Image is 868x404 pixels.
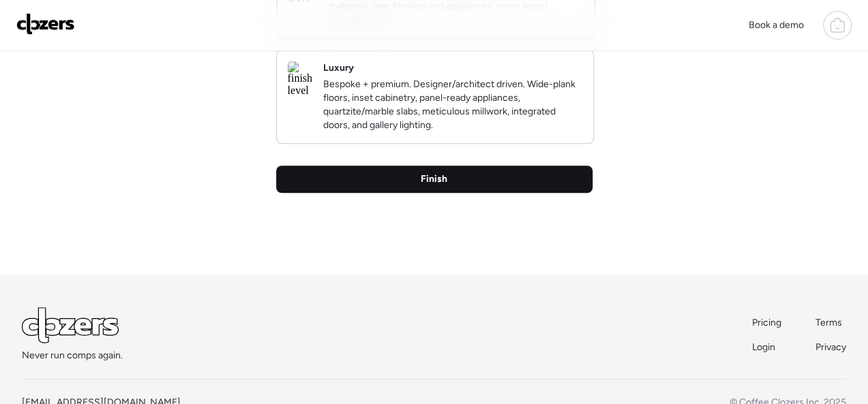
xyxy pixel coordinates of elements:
span: Finish [421,172,447,186]
a: Terms [815,316,846,330]
a: Login [752,341,783,354]
span: Terms [815,317,842,328]
img: Logo [16,13,75,35]
h2: Luxury [323,61,354,75]
img: finish level [288,61,312,97]
p: Bespoke + premium. Designer/architect driven. Wide-plank floors, inset cabinetry, panel-ready app... [323,78,582,132]
span: Pricing [752,317,781,328]
span: Book a demo [749,19,804,31]
span: Privacy [815,341,846,353]
img: Logo Light [22,307,119,343]
a: Pricing [752,316,783,330]
span: Never run comps again. [22,349,123,362]
span: Login [752,341,775,353]
a: Privacy [815,341,846,354]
